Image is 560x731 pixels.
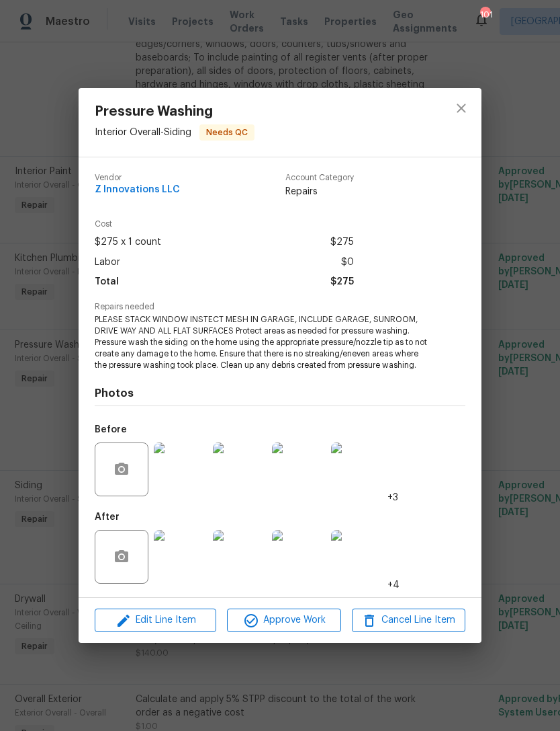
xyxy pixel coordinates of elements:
[95,512,120,522] h5: After
[330,233,354,252] span: $275
[95,128,191,137] span: Interior Overall - Siding
[352,609,465,632] button: Cancel Line Item
[95,272,119,292] span: Total
[285,185,354,198] span: Repairs
[95,185,180,195] span: Z Innovations LLC
[330,272,354,292] span: $275
[95,314,428,371] span: PLEASE STACK WINDOW INSTECT MESH IN GARAGE, INCLUDE GARAGE, SUNROOM, DRIVE WAY AND ALL FLAT SURFA...
[201,126,253,139] span: Needs QC
[95,220,354,229] span: Cost
[445,92,477,124] button: close
[341,253,354,272] span: $0
[95,233,161,252] span: $275 x 1 count
[480,8,489,22] div: 101
[285,174,354,182] span: Account Category
[95,104,254,119] span: Pressure Washing
[387,578,400,592] span: +4
[227,609,340,632] button: Approve Work
[95,253,120,272] span: Labor
[95,303,465,311] span: Repairs needed
[95,387,465,400] h4: Photos
[95,609,216,632] button: Edit Line Item
[99,612,212,629] span: Edit Line Item
[95,174,180,182] span: Vendor
[387,491,398,504] span: +3
[95,425,127,434] h5: Before
[231,612,336,629] span: Approve Work
[356,612,461,629] span: Cancel Line Item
